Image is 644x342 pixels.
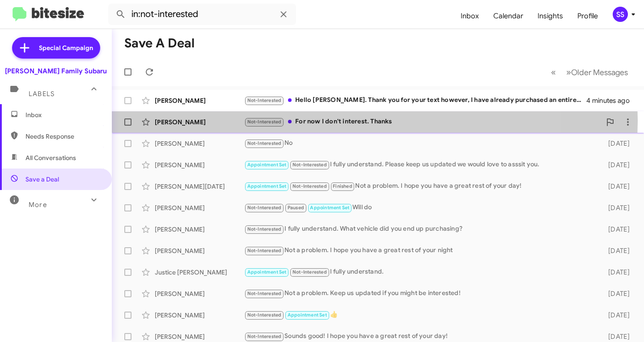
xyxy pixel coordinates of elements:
[486,3,530,29] a: Calendar
[551,67,556,78] span: «
[310,205,349,211] span: Appointment Set
[155,311,244,320] div: [PERSON_NAME]
[124,36,195,51] h1: Save a Deal
[39,43,93,52] span: Special Campaign
[605,7,634,22] button: SS
[530,3,570,29] a: Insights
[29,201,47,209] span: More
[598,160,637,169] div: [DATE]
[288,312,327,318] span: Appointment Set
[155,268,244,277] div: Justice [PERSON_NAME]
[155,203,244,212] div: [PERSON_NAME]
[244,117,601,127] div: For now I don't interest. Thanks
[244,310,598,320] div: 👍
[598,332,637,341] div: [DATE]
[247,312,282,318] span: Not-Interested
[247,140,282,146] span: Not-Interested
[244,267,598,277] div: I fully understand.
[244,181,598,191] div: Not a problem. I hope you have a great rest of your day!
[292,183,327,189] span: Not-Interested
[244,203,598,213] div: Will do
[244,95,586,106] div: Hello [PERSON_NAME]. Thank you for your text however, I have already purchased an entirely differ...
[571,68,628,77] span: Older Messages
[598,139,637,148] div: [DATE]
[598,203,637,212] div: [DATE]
[247,248,282,253] span: Not-Interested
[25,153,76,162] span: All Conversations
[108,4,296,25] input: Search
[155,139,244,148] div: [PERSON_NAME]
[247,334,282,339] span: Not-Interested
[598,225,637,234] div: [DATE]
[155,332,244,341] div: [PERSON_NAME]
[247,291,282,296] span: Not-Interested
[25,132,102,141] span: Needs Response
[598,289,637,298] div: [DATE]
[25,110,102,119] span: Inbox
[613,7,628,22] div: SS
[292,269,327,275] span: Not-Interested
[247,162,287,168] span: Appointment Set
[292,162,327,168] span: Not-Interested
[25,175,59,184] span: Save a Deal
[586,96,637,105] div: 4 minutes ago
[155,246,244,255] div: [PERSON_NAME]
[247,269,287,275] span: Appointment Set
[561,63,633,81] button: Next
[155,225,244,234] div: [PERSON_NAME]
[598,246,637,255] div: [DATE]
[570,3,605,29] a: Profile
[244,245,598,256] div: Not a problem. I hope you have a great rest of your night
[12,37,100,59] a: Special Campaign
[247,97,282,103] span: Not-Interested
[247,119,282,125] span: Not-Interested
[598,311,637,320] div: [DATE]
[155,289,244,298] div: [PERSON_NAME]
[453,3,486,29] a: Inbox
[247,226,282,232] span: Not-Interested
[244,331,598,342] div: Sounds good! I hope you have a great rest of your day!
[333,183,352,189] span: Finished
[244,288,598,299] div: Not a problem. Keep us updated if you might be interested!
[5,67,107,76] div: [PERSON_NAME] Family Subaru
[29,90,55,98] span: Labels
[155,182,244,191] div: [PERSON_NAME][DATE]
[244,138,598,148] div: No
[546,63,561,81] button: Previous
[155,96,244,105] div: [PERSON_NAME]
[546,63,633,81] nav: Page navigation example
[155,118,244,127] div: [PERSON_NAME]
[598,182,637,191] div: [DATE]
[155,160,244,169] div: [PERSON_NAME]
[244,224,598,234] div: I fully understand. What vehicle did you end up purchasing?
[244,160,598,170] div: I fully understand. Please keep us updated we would love to asssit you.
[247,183,287,189] span: Appointment Set
[598,268,637,277] div: [DATE]
[566,67,571,78] span: »
[247,205,282,211] span: Not-Interested
[288,205,304,211] span: Paused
